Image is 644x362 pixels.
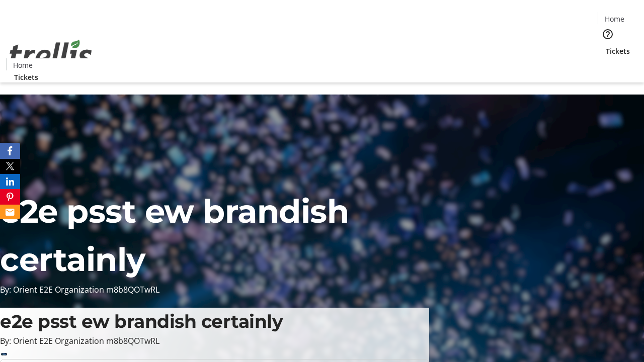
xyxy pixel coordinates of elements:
[6,72,46,82] a: Tickets
[598,14,630,24] a: Home
[7,60,39,70] a: Home
[598,56,618,76] button: Cart
[14,72,38,82] span: Tickets
[605,14,624,24] span: Home
[13,60,33,70] span: Home
[598,24,618,44] button: Help
[598,46,638,56] a: Tickets
[6,29,96,79] img: Orient E2E Organization m8b8QOTwRL's Logo
[606,46,630,56] span: Tickets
